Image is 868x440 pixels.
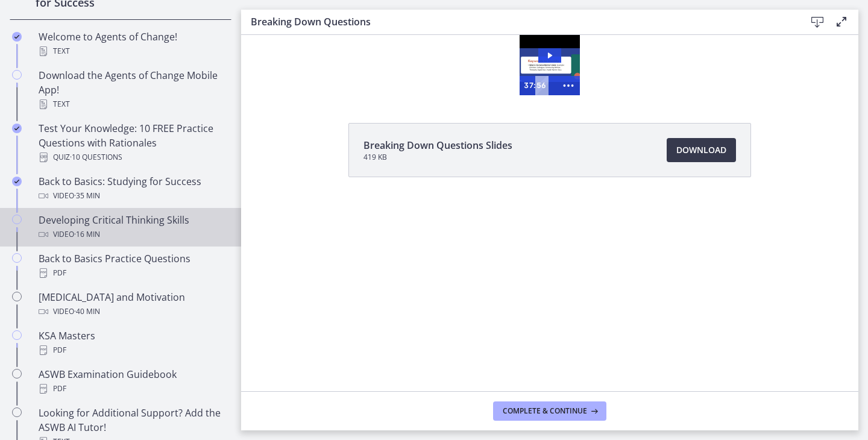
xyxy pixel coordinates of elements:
div: [MEDICAL_DATA] and Motivation [39,290,227,319]
i: Completed [12,124,22,133]
span: Complete & continue [503,406,587,416]
div: PDF [39,382,227,396]
div: Download the Agents of Change Mobile App! [39,68,227,112]
span: · 16 min [74,227,100,242]
div: KSA Masters [39,328,227,357]
h3: Breaking Down Questions [251,14,786,29]
iframe: Video Lesson [241,35,858,95]
div: Developing Critical Thinking Skills [39,213,227,242]
div: Video [39,189,227,203]
div: Back to Basics Practice Questions [39,251,227,280]
div: Back to Basics: Studying for Success [39,174,227,203]
i: Completed [12,177,22,186]
span: · 40 min [74,304,100,319]
span: 419 KB [363,152,512,162]
div: Quiz [39,150,227,165]
i: Completed [12,32,22,42]
div: Video [39,304,227,319]
div: ASWB Examination Guidebook [39,367,227,396]
div: Welcome to Agents of Change! [39,30,227,58]
span: Download [676,143,726,157]
div: Test Your Knowledge: 10 FREE Practice Questions with Rationales [39,121,227,165]
a: Download [667,138,736,162]
button: Complete & continue [493,401,606,421]
div: Text [39,44,227,58]
div: PDF [39,343,227,357]
div: Text [39,97,227,112]
span: · 10 Questions [70,150,122,165]
div: Playbar [300,41,310,60]
span: · 35 min [74,189,100,203]
span: Breaking Down Questions Slides [363,138,512,152]
div: PDF [39,266,227,280]
div: Video [39,227,227,242]
button: Show more buttons [316,41,339,60]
